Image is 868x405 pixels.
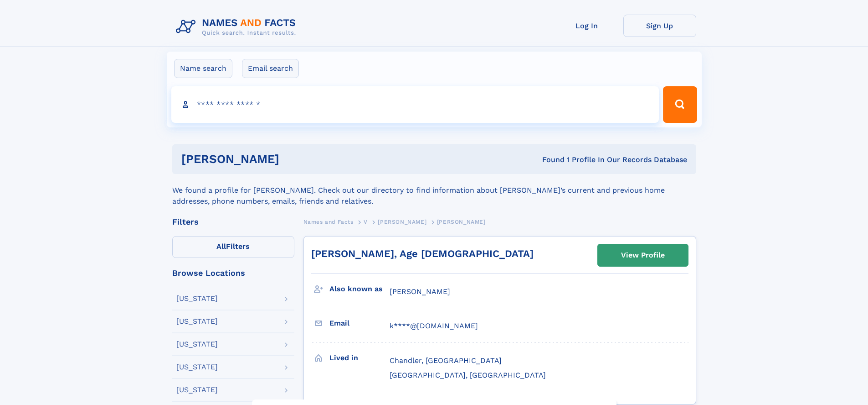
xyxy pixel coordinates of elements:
[364,216,368,227] a: V
[172,15,303,39] img: Logo Names and Facts
[181,153,411,165] h1: [PERSON_NAME]
[172,269,294,277] div: Browse Locations
[172,236,294,258] label: Filters
[390,356,502,365] span: Chandler, [GEOGRAPHIC_DATA]
[550,15,623,37] a: Log In
[174,59,232,78] label: Name search
[378,216,426,227] a: [PERSON_NAME]
[176,386,218,394] div: [US_STATE]
[329,316,390,331] h3: Email
[329,350,390,366] h3: Lived in
[171,86,659,123] input: search input
[176,341,218,348] div: [US_STATE]
[390,371,546,379] span: [GEOGRAPHIC_DATA], [GEOGRAPHIC_DATA]
[242,59,299,78] label: Email search
[172,218,294,226] div: Filters
[172,174,696,207] div: We found a profile for [PERSON_NAME]. Check out our directory to find information about [PERSON_N...
[437,219,486,225] span: [PERSON_NAME]
[176,363,218,371] div: [US_STATE]
[329,281,390,297] h3: Also known as
[216,242,226,251] span: All
[663,86,697,123] button: Search Button
[303,216,354,227] a: Names and Facts
[364,219,368,225] span: V
[598,244,688,266] a: View Profile
[176,295,218,302] div: [US_STATE]
[623,15,696,37] a: Sign Up
[411,155,687,165] div: Found 1 Profile In Our Records Database
[176,318,218,325] div: [US_STATE]
[311,248,534,259] a: [PERSON_NAME], Age [DEMOGRAPHIC_DATA]
[390,287,450,296] span: [PERSON_NAME]
[621,245,665,266] div: View Profile
[378,219,426,225] span: [PERSON_NAME]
